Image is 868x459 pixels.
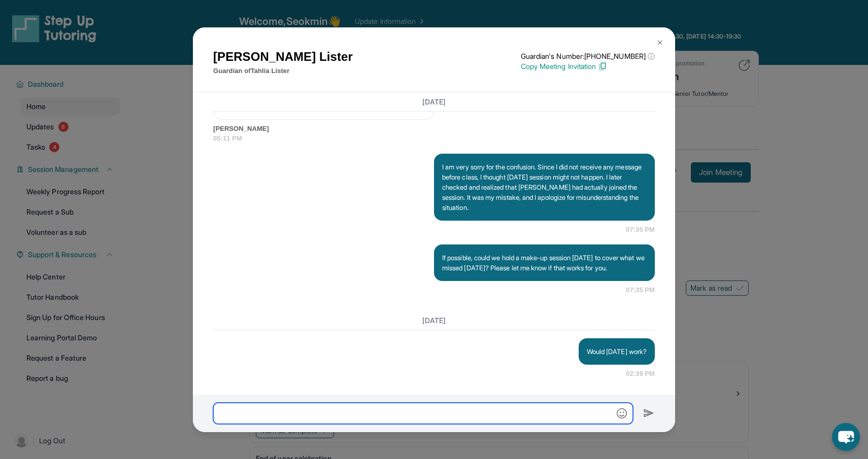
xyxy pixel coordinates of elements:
[213,315,655,326] h3: [DATE]
[626,285,655,295] span: 07:35 PM
[626,225,655,235] span: 07:35 PM
[213,66,353,76] p: Guardian of Tahlia Lister
[521,51,655,61] p: Guardian's Number: [PHONE_NUMBER]
[213,133,655,144] span: 05:11 PM
[442,162,647,213] p: I am very sorry for the confusion. Since I did not receive any message before class, I thought [D...
[617,408,627,418] img: Emoji
[521,61,655,72] p: Copy Meeting Invitation
[643,407,655,419] img: Send icon
[213,124,655,134] span: [PERSON_NAME]
[598,62,607,71] img: Copy Icon
[442,253,647,273] p: If possible, could we hold a make-up session [DATE] to cover what we missed [DATE]? Please let me...
[832,423,860,451] button: chat-button
[587,346,647,357] p: Would [DATE] work?
[213,48,353,66] h1: [PERSON_NAME] Lister
[648,51,655,61] span: ⓘ
[656,39,664,47] img: Close Icon
[626,369,655,379] span: 02:39 PM
[213,96,655,107] h3: [DATE]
